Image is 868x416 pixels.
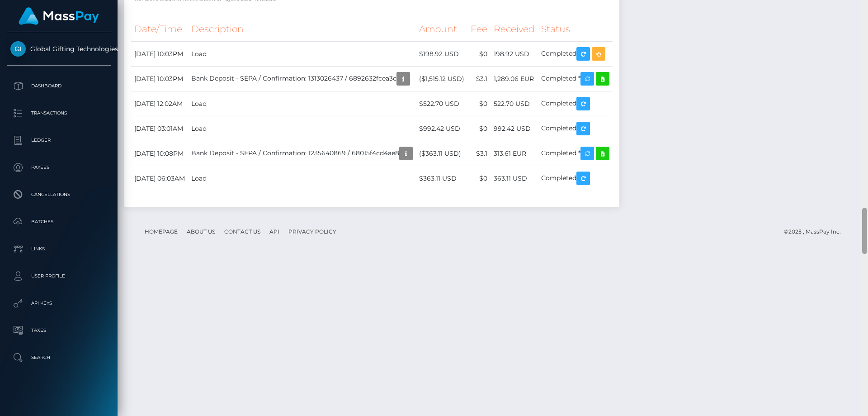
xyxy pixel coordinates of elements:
[188,116,416,141] td: Load
[10,134,107,147] p: Ledger
[538,91,613,116] td: Completed
[131,166,188,191] td: [DATE] 06:03AM
[491,141,538,166] td: 313.61 EUR
[188,67,416,91] td: Bank Deposit - SEPA / Confirmation: 1313026437 / 6892632fcea3c
[10,188,107,201] p: Cancellations
[491,91,538,116] td: 522.70 USD
[131,116,188,141] td: [DATE] 03:01AM
[188,17,416,42] th: Description
[491,67,538,91] td: 1,289.06 EUR
[467,116,491,141] td: $0
[188,141,416,166] td: Bank Deposit - SEPA / Confirmation: 1235640869 / 68015f4cd4ae8
[7,265,111,287] a: User Profile
[141,225,181,239] a: Homepage
[7,129,111,152] a: Ledger
[416,67,467,91] td: ($1,515.12 USD)
[10,351,107,364] p: Search
[416,17,467,42] th: Amount
[10,269,107,283] p: User Profile
[188,91,416,116] td: Load
[7,292,111,315] a: API Keys
[538,17,613,42] th: Status
[538,42,613,67] td: Completed
[19,7,99,25] img: MassPay Logo
[491,116,538,141] td: 992.42 USD
[491,166,538,191] td: 363.11 USD
[188,166,416,191] td: Load
[416,166,467,191] td: $363.11 USD
[784,227,848,237] div: © 2025 , MassPay Inc.
[7,183,111,206] a: Cancellations
[183,225,219,239] a: About Us
[467,166,491,191] td: $0
[10,106,107,120] p: Transactions
[538,67,613,91] td: Completed *
[7,210,111,233] a: Batches
[7,238,111,260] a: Links
[188,42,416,67] td: Load
[467,17,491,42] th: Fee
[491,17,538,42] th: Received
[7,156,111,179] a: Payees
[10,79,107,93] p: Dashboard
[10,41,26,57] img: Global Gifting Technologies Inc
[10,296,107,310] p: API Keys
[416,116,467,141] td: $992.42 USD
[221,225,264,239] a: Contact Us
[10,215,107,229] p: Batches
[7,75,111,97] a: Dashboard
[131,67,188,91] td: [DATE] 10:03PM
[10,242,107,256] p: Links
[266,225,283,239] a: API
[131,17,188,42] th: Date/Time
[7,319,111,342] a: Taxes
[7,45,111,53] span: Global Gifting Technologies Inc
[131,91,188,116] td: [DATE] 12:02AM
[7,102,111,124] a: Transactions
[10,161,107,174] p: Payees
[538,141,613,166] td: Completed *
[538,166,613,191] td: Completed
[131,42,188,67] td: [DATE] 10:03PM
[416,141,467,166] td: ($363.11 USD)
[538,116,613,141] td: Completed
[416,42,467,67] td: $198.92 USD
[467,141,491,166] td: $3.1
[416,91,467,116] td: $522.70 USD
[131,141,188,166] td: [DATE] 10:08PM
[467,91,491,116] td: $0
[467,67,491,91] td: $3.1
[285,225,340,239] a: Privacy Policy
[7,346,111,369] a: Search
[491,42,538,67] td: 198.92 USD
[10,324,107,337] p: Taxes
[467,42,491,67] td: $0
